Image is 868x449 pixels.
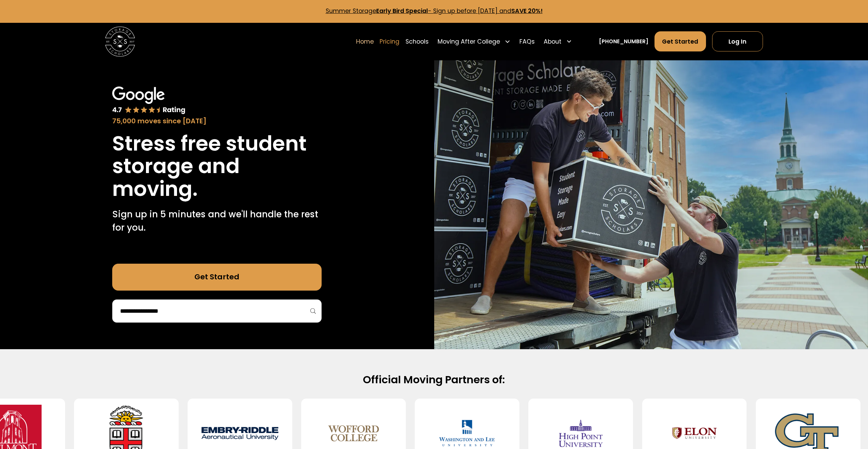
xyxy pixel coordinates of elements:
p: Sign up in 5 minutes and we'll handle the rest for you. [112,207,322,234]
a: Summer StorageEarly Bird Special- Sign up before [DATE] andSAVE 20%! [326,7,543,15]
div: Moving After College [435,31,513,52]
h2: Official Moving Partners of: [195,373,673,387]
div: About [544,37,561,46]
img: Google 4.7 star rating [112,87,186,114]
a: Log In [712,31,763,51]
img: Storage Scholars main logo [105,27,135,57]
div: 75,000 moves since [DATE] [112,116,322,126]
a: Schools [406,31,429,52]
h1: Stress free student storage and moving. [112,132,322,200]
strong: Early Bird Special [376,7,428,15]
a: FAQs [519,31,535,52]
a: Pricing [380,31,399,52]
div: About [541,31,575,52]
a: Home [356,31,374,52]
a: home [105,27,135,57]
a: Get Started [654,31,706,51]
div: Moving After College [438,37,500,46]
a: [PHONE_NUMBER] [599,37,648,45]
strong: SAVE 20%! [511,7,543,15]
a: Get Started [112,264,322,291]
